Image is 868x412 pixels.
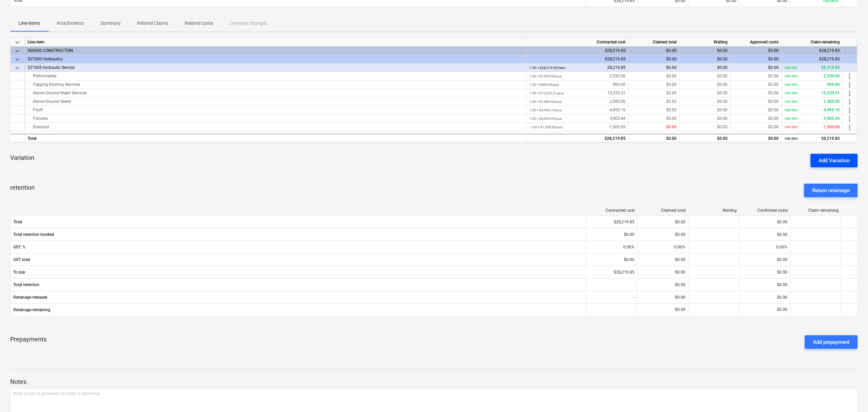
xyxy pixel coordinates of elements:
[13,257,583,262] span: GST total
[637,242,688,252] div: 0.00%
[784,134,840,143] div: 28,219.85
[629,38,680,46] div: Claimed total
[589,208,635,213] div: Contracted cost
[784,83,798,87] small: 100.00%
[742,208,788,213] div: Confirmed costs
[586,242,637,252] div: 0.00%
[28,97,524,106] div: Above Ground Sewer
[680,134,731,142] div: $0.00
[13,245,583,249] span: GST, %
[784,91,798,95] small: 100.00%
[527,38,629,46] div: Contracted cost
[28,80,524,89] div: Capping Existing Services
[784,123,840,131] div: -1,500.00
[529,125,563,129] small: -1.00 × $1,500.00 / pcs
[846,89,854,97] span: more_vert
[13,307,583,312] span: Retainage remaining
[784,108,798,112] small: 100.00%
[586,229,637,240] div: $0.00
[846,81,854,89] span: more_vert
[13,295,583,300] span: Retainage released
[784,80,840,89] div: 969.00
[529,117,562,120] small: 1.00 × $3,905.44 / pcs
[717,65,728,70] span: $0.00
[793,208,839,213] div: Claim remaining
[717,82,728,87] span: $0.00
[529,80,626,89] div: 969.00
[586,217,637,227] div: $28,219.85
[13,220,583,224] span: Total
[25,38,527,46] div: Line-item
[784,125,798,129] small: 100.00%
[784,100,798,104] small: 100.00%
[675,307,685,313] p: $0.00
[768,108,779,112] span: $0.00
[811,154,858,167] button: Add Variation
[784,72,840,80] div: 2,550.00
[731,38,782,46] div: Approved costs
[629,46,680,55] div: $0.00
[637,229,688,240] div: $0.00
[739,279,790,290] div: $0.00
[680,55,731,63] div: $0.00
[768,91,779,95] span: $0.00
[782,46,843,55] div: $28,219.85
[28,72,524,80] div: Preliminaries
[846,72,854,80] span: more_vert
[529,106,626,114] div: 4,495.10
[586,267,637,278] div: $28,219.85
[529,123,626,131] div: -1,500.00
[100,20,121,27] p: Summary
[185,20,213,27] p: Related costs
[56,20,84,27] p: Attachments
[731,46,782,55] div: $0.00
[731,55,782,63] div: $0.00
[846,98,854,106] span: more_vert
[768,116,779,121] span: $0.00
[717,74,728,78] span: $0.00
[28,123,524,131] div: Discount
[784,97,840,106] div: 2,580.00
[13,282,583,287] span: Total retention
[529,72,626,80] div: 2,550.00
[777,307,787,313] p: $0.00
[10,335,47,349] p: Prepayments
[739,217,790,227] div: $0.00
[784,137,798,141] small: 100.00%
[812,186,850,195] div: Return retainage
[13,55,21,63] span: keyboard_arrow_down
[717,99,728,104] span: $0.00
[640,208,686,213] div: Claimed total
[529,91,564,95] small: 1.00 × $15,220.31 / pcs
[28,114,524,123] div: Fixtures
[586,279,637,290] div: -
[529,63,626,72] div: 28,219.85
[717,116,728,121] span: $0.00
[18,20,40,27] p: Line-items
[527,46,629,55] div: $28,219.85
[629,134,680,142] div: $0.00
[804,184,858,197] button: Return retainage
[666,65,677,70] span: $0.00
[637,217,688,227] div: $0.00
[846,123,854,131] span: more_vert
[717,125,728,129] span: $0.00
[739,254,790,265] div: $0.00
[529,108,562,112] small: 1.00 × $4,495.10 / pcs
[813,338,850,347] div: Add prepayment
[527,134,629,142] div: $28,219.85
[666,91,677,95] span: $0.00
[527,55,629,63] div: $28,219.85
[680,46,731,55] div: $0.00
[784,63,840,72] div: 28,219.85
[784,89,840,97] div: 15,220.31
[529,97,626,106] div: 2,580.00
[529,100,562,104] small: 1.00 × $2,580.00 / pcs
[784,106,840,114] div: 4,495.10
[846,115,854,123] span: more_vert
[637,254,688,265] div: $0.00
[28,46,524,55] div: 500000 CONSTRUCTION
[10,154,34,162] p: Variation
[782,55,843,63] div: $28,219.85
[691,208,737,213] div: Waiting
